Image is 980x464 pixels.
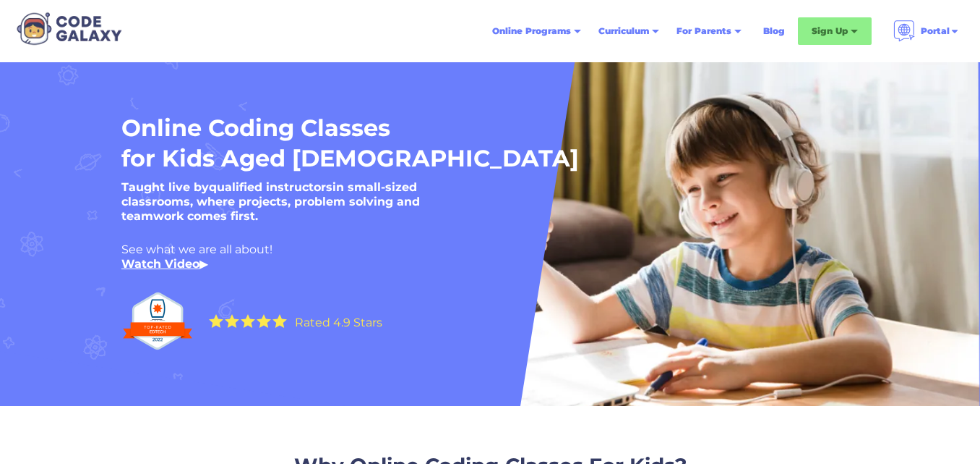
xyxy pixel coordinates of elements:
[121,257,199,271] a: Watch Video
[209,314,223,328] img: Yellow Star - the Code Galaxy
[812,24,848,38] div: Sign Up
[121,286,194,356] img: Top Rated edtech company
[121,242,815,271] div: See what we are all about! ‍ ▶
[272,314,287,328] img: Yellow Star - the Code Galaxy
[483,18,590,44] div: Online Programs
[798,17,872,45] div: Sign Up
[241,314,255,328] img: Yellow Star - the Code Galaxy
[590,18,668,44] div: Curriculum
[209,180,332,194] strong: qualified instructors
[257,314,271,328] img: Yellow Star - the Code Galaxy
[295,317,382,329] div: Rated 4.9 Stars
[755,18,794,44] a: Blog
[225,314,239,328] img: Yellow Star - the Code Galaxy
[492,24,571,38] div: Online Programs
[121,180,483,224] h5: Taught live by in small-sized classrooms, where projects, problem solving and teamwork comes first.
[885,14,968,48] div: Portal
[598,24,649,38] div: Curriculum
[121,113,746,173] h1: Online Coding Classes for Kids Aged [DEMOGRAPHIC_DATA]
[921,24,950,38] div: Portal
[676,24,731,38] div: For Parents
[668,18,750,44] div: For Parents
